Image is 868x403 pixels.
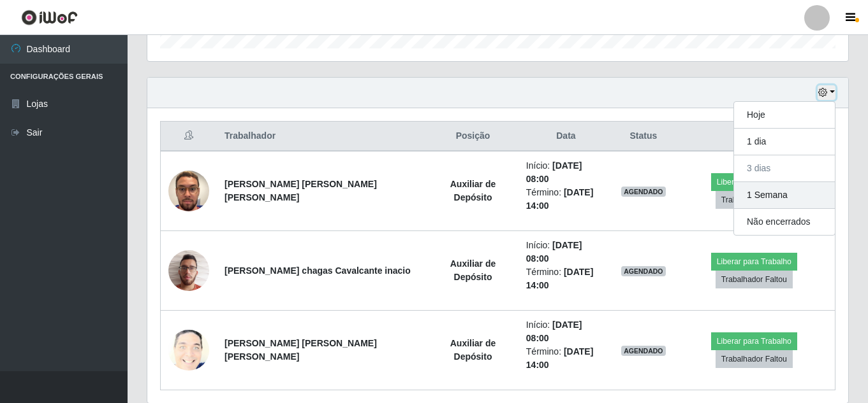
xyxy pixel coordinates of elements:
[526,240,582,264] time: [DATE] 08:00
[224,179,377,202] strong: [PERSON_NAME] [PERSON_NAME] [PERSON_NAME]
[526,239,606,265] li: Início:
[526,160,582,184] time: [DATE] 08:00
[217,122,427,152] th: Trabalhador
[450,179,496,202] strong: Auxiliar de Depósito
[519,122,614,152] th: Data
[224,338,377,362] strong: [PERSON_NAME] [PERSON_NAME] [PERSON_NAME]
[734,102,835,129] button: Hoje
[716,350,793,368] button: Trabalhador Faltou
[168,155,209,227] img: 1753900097515.jpeg
[621,187,666,197] span: AGENDADO
[621,266,666,276] span: AGENDADO
[168,325,209,376] img: 1746292948519.jpeg
[711,332,797,350] button: Liberar para Trabalho
[734,182,835,209] button: 1 Semana
[526,320,582,343] time: [DATE] 08:00
[716,271,793,288] button: Trabalhador Faltou
[614,122,673,152] th: Status
[716,191,793,209] button: Trabalhador Faltou
[526,345,606,372] li: Término:
[673,122,835,152] th: Opções
[450,338,496,362] strong: Auxiliar de Depósito
[734,155,835,182] button: 3 dias
[450,258,496,282] strong: Auxiliar de Depósito
[526,265,606,292] li: Término:
[734,129,835,155] button: 1 dia
[734,209,835,235] button: Não encerrados
[526,186,606,213] li: Término:
[427,122,519,152] th: Posição
[711,173,797,191] button: Liberar para Trabalho
[224,265,411,276] strong: [PERSON_NAME] chagas Cavalcante inacio
[168,243,209,297] img: 1738680249125.jpeg
[526,318,606,345] li: Início:
[621,346,666,356] span: AGENDADO
[711,253,797,271] button: Liberar para Trabalho
[21,10,78,25] img: CoreUI Logo
[526,159,606,186] li: Início:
